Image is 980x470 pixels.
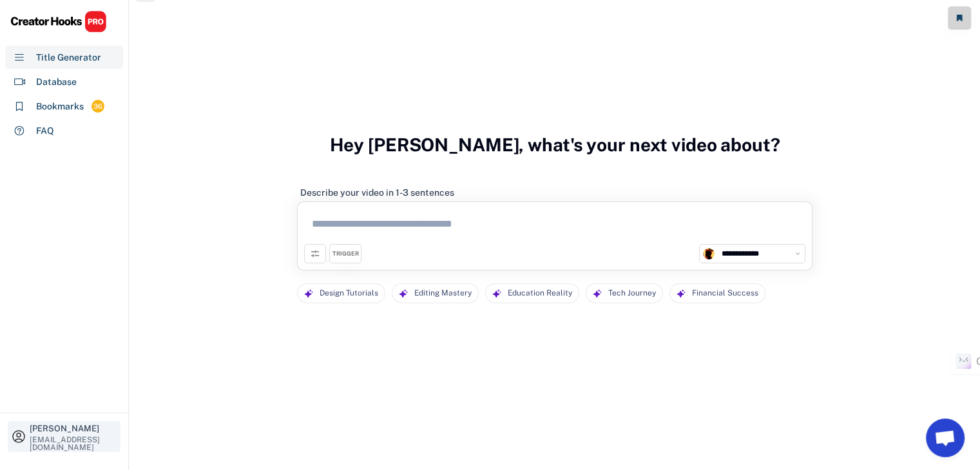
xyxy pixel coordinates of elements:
[30,424,117,433] div: [PERSON_NAME]
[414,284,472,303] div: Editing Mastery
[91,101,104,112] div: 36
[320,284,378,303] div: Design Tutorials
[330,120,780,169] h3: Hey [PERSON_NAME], what's your next video about?
[703,248,715,259] img: channels4_profile.jpg
[300,187,454,198] div: Describe your video in 1-3 sentences
[926,418,965,457] a: Open chat
[608,284,656,303] div: Tech Journey
[692,284,758,303] div: Financial Success
[36,75,77,89] div: Database
[36,51,101,64] div: Title Generator
[508,284,572,303] div: Education Reality
[332,250,359,258] div: TRIGGER
[36,124,54,138] div: FAQ
[10,10,107,33] img: CHPRO%20Logo.svg
[36,100,84,113] div: Bookmarks
[30,436,117,451] div: [EMAIL_ADDRESS][DOMAIN_NAME]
